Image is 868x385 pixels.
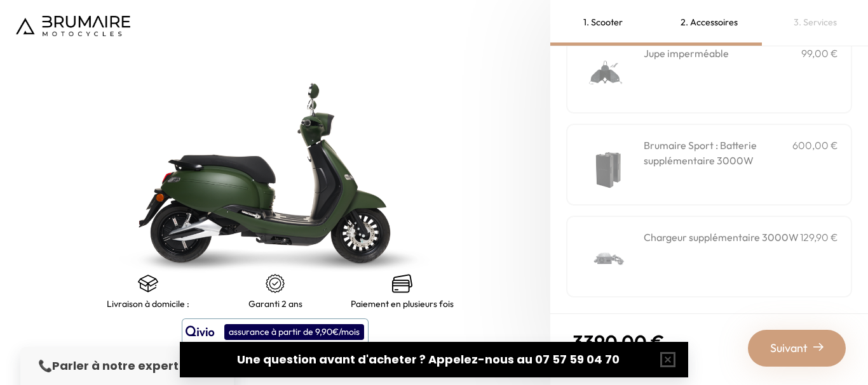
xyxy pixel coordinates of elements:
[644,46,729,61] h3: Jupe imperméable
[224,324,364,340] div: assurance à partir de 9,90€/mois
[770,339,808,357] span: Suivant
[351,299,454,309] p: Paiement en plusieurs fois
[644,230,799,245] h3: Chargeur supplémentaire 3000W
[138,273,158,294] img: shipping.png
[573,330,665,354] span: 3390,00 €
[801,46,838,61] p: 99,00 €
[800,230,838,245] p: 129,90 €
[107,299,189,309] p: Livraison à domicile :
[186,324,215,339] img: logo qivio
[644,138,792,168] h3: Brumaire Sport : Batterie supplémentaire 3000W
[265,273,285,294] img: certificat-de-garantie.png
[248,299,302,309] p: Garanti 2 ans
[392,273,412,294] img: credit-cards.png
[580,138,634,192] img: Brumaire Sport : Batterie supplémentaire 3000W
[813,342,824,352] img: right-arrow-2.png
[792,138,838,168] p: 600,00 €
[182,318,369,345] button: assurance à partir de 9,90€/mois
[16,16,130,36] img: Logo de Brumaire
[580,46,634,100] img: Jupe imperméable
[580,230,634,284] img: Chargeur supplémentaire 3000W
